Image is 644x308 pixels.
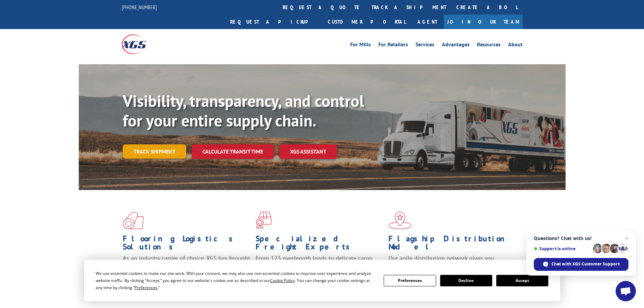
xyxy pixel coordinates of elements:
p: From 123 overlength loads to delicate cargo, our experienced staff knows the best way to move you... [256,254,383,284]
img: xgs-icon-flagship-distribution-model-red [388,212,412,229]
img: xgs-icon-focused-on-flooring-red [256,212,271,229]
span: As an industry carrier of choice, XGS has brought innovation and dedication to flooring logistics... [123,254,250,278]
a: For Mills [350,42,371,49]
h1: Flagship Distribution Model [388,235,516,254]
span: Questions? Chat with us! [534,236,628,241]
div: Cookie Consent Prompt [84,260,560,301]
img: xgs-icon-total-supply-chain-intelligence-red [123,212,144,229]
a: Join Our Team [444,15,523,29]
a: Advantages [442,42,470,49]
span: Support is online [534,246,591,251]
a: Resources [477,42,501,49]
span: Preferences [135,285,158,290]
div: We use essential cookies to make our site work. With your consent, we may also use non-essential ... [96,270,376,291]
h1: Flooring Logistics Solutions [123,235,251,254]
a: Track shipment [123,144,186,159]
h1: Specialized Freight Experts [256,235,383,254]
a: Agent [411,15,444,29]
a: About [508,42,523,49]
a: XGS ASSISTANT [279,144,337,159]
button: Decline [440,275,492,286]
a: Calculate transit time [192,144,274,159]
span: Chat with XGS Customer Support [551,261,620,267]
a: Customer Portal [323,15,411,29]
span: Chat with XGS Customer Support [534,258,628,271]
a: [PHONE_NUMBER] [122,4,157,10]
span: Cookie Policy [270,278,295,283]
a: Services [415,42,434,49]
a: Request a pickup [225,15,323,29]
span: Our agile distribution network gives you nationwide inventory management on demand. [388,254,513,270]
button: Preferences [384,275,436,286]
a: For Retailers [378,42,408,49]
b: Visibility, transparency, and control for your entire supply chain. [123,90,364,131]
button: Accept [496,275,548,286]
a: Open chat [616,281,636,301]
